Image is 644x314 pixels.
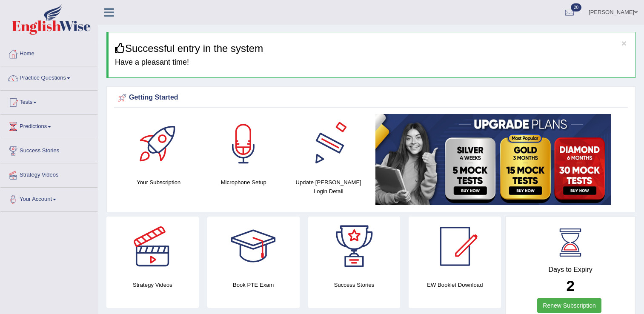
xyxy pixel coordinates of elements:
[537,298,601,313] a: Renew Subscription
[0,115,97,136] a: Predictions
[409,280,501,289] h4: EW Booklet Download
[0,139,97,160] a: Success Stories
[621,39,627,48] button: ×
[115,43,629,54] h3: Successful entry in the system
[206,178,282,187] h4: Microphone Setup
[0,42,97,63] a: Home
[308,280,401,289] h4: Success Stories
[0,91,97,112] a: Tests
[290,178,367,196] h4: Update [PERSON_NAME] Login Detail
[0,66,97,88] a: Practice Questions
[0,188,97,209] a: Your Account
[515,266,626,274] h4: Days to Expiry
[116,91,626,104] div: Getting Started
[115,58,629,67] h4: Have a pleasant time!
[375,114,611,205] img: small5.jpg
[120,178,197,187] h4: Your Subscription
[0,163,97,185] a: Strategy Videos
[106,280,199,289] h4: Strategy Videos
[566,277,574,294] b: 2
[571,3,581,11] span: 20
[207,280,300,289] h4: Book PTE Exam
